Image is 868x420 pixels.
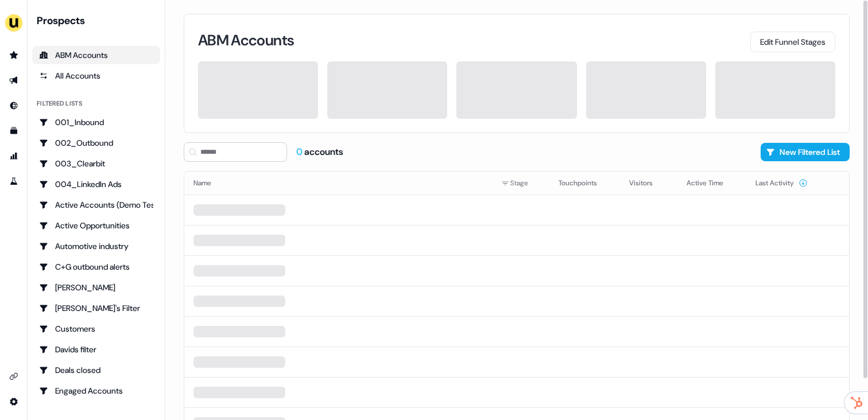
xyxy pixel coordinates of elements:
div: Filtered lists [37,99,82,108]
div: All Accounts [39,70,153,81]
button: Visitors [629,173,666,193]
a: Go to integrations [5,367,23,386]
a: Go to 004_LinkedIn Ads [32,175,160,193]
button: Last Activity [755,173,808,193]
div: Engaged Accounts 1 [39,406,153,417]
a: Go to Davids filter [32,340,160,359]
a: Go to 001_Inbound [32,113,160,131]
a: Go to C+G outbound alerts [32,258,160,276]
a: Go to Charlotte's Filter [32,299,160,317]
div: accounts [296,146,343,158]
div: Deals closed [39,364,153,376]
div: Stage [501,177,540,189]
div: 003_Clearbit [39,158,153,169]
a: ABM Accounts [32,46,160,64]
a: Go to integrations [5,392,23,411]
button: New Filtered List [761,143,850,161]
div: Customers [39,323,153,335]
a: Go to Inbound [5,96,23,115]
span: 0 [296,146,304,158]
a: Go to outbound experience [5,71,23,90]
a: Go to Deals closed [32,361,160,379]
a: Go to Active Opportunities [32,216,160,235]
div: C+G outbound alerts [39,261,153,273]
a: Go to Charlotte Stone [32,278,160,297]
button: Active Time [687,173,737,193]
th: Name [184,172,492,195]
div: ABM Accounts [39,49,153,61]
div: Davids filter [39,344,153,355]
div: [PERSON_NAME]'s Filter [39,302,153,314]
a: Go to 002_Outbound [32,134,160,152]
a: Go to templates [5,122,23,140]
a: Go to Automotive industry [32,237,160,255]
a: Go to 003_Clearbit [32,154,160,173]
div: 002_Outbound [39,137,153,149]
a: Go to experiments [5,172,23,190]
div: Active Accounts (Demo Test) [39,199,153,211]
div: Engaged Accounts [39,385,153,396]
button: Touchpoints [559,173,611,193]
a: Go to attribution [5,147,23,165]
div: Active Opportunities [39,220,153,231]
h3: ABM Accounts [198,33,294,48]
a: All accounts [32,67,160,85]
a: Go to Engaged Accounts [32,382,160,400]
a: Go to Active Accounts (Demo Test) [32,196,160,214]
div: 004_LinkedIn Ads [39,178,153,190]
button: Edit Funnel Stages [750,32,835,52]
div: 001_Inbound [39,116,153,128]
a: Go to Customers [32,320,160,338]
div: Automotive industry [39,240,153,252]
div: Prospects [37,14,160,28]
div: [PERSON_NAME] [39,282,153,293]
a: Go to prospects [5,46,23,64]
